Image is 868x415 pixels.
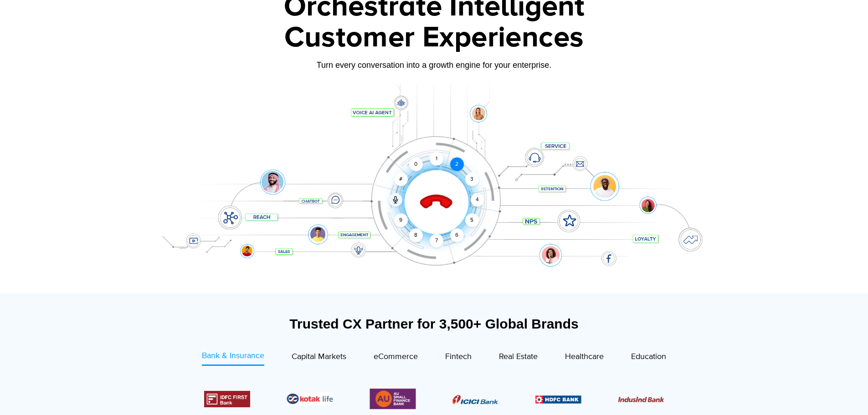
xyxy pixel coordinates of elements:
[445,350,472,366] a: Fintech
[202,350,264,366] a: Bank & Insurance
[471,193,484,207] div: 4
[450,228,464,242] div: 6
[535,394,581,405] div: 2 / 6
[535,395,581,403] img: Picture9.png
[202,351,264,361] span: Bank & Insurance
[631,352,666,362] span: Education
[370,387,416,411] img: Picture13.png
[394,213,408,227] div: 9
[287,392,333,405] div: 5 / 6
[430,152,443,166] div: 1
[465,172,478,186] div: 3
[149,16,719,60] div: Customer Experiences
[370,387,416,411] div: 6 / 6
[149,60,719,70] div: Turn every conversation into a growth engine for your enterprise.
[499,352,538,362] span: Real Estate
[452,395,498,404] img: Picture8.png
[292,350,346,366] a: Capital Markets
[204,387,664,411] div: Image Carousel
[445,352,472,362] span: Fintech
[452,394,498,405] div: 1 / 6
[631,350,666,366] a: Education
[465,213,478,227] div: 5
[409,157,423,171] div: 0
[287,392,333,405] img: Picture26.jpg
[565,350,604,366] a: Healthcare
[154,316,714,332] div: Trusted CX Partner for 3,500+ Global Brands
[204,391,250,407] div: 4 / 6
[450,157,464,171] div: 2
[499,350,538,366] a: Real Estate
[618,394,664,405] div: 3 / 6
[618,397,664,402] img: Picture10.png
[374,350,418,366] a: eCommerce
[430,234,443,248] div: 7
[292,352,346,362] span: Capital Markets
[204,391,250,407] img: Picture12.png
[394,172,408,186] div: #
[565,352,604,362] span: Healthcare
[409,228,423,242] div: 8
[374,352,418,362] span: eCommerce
